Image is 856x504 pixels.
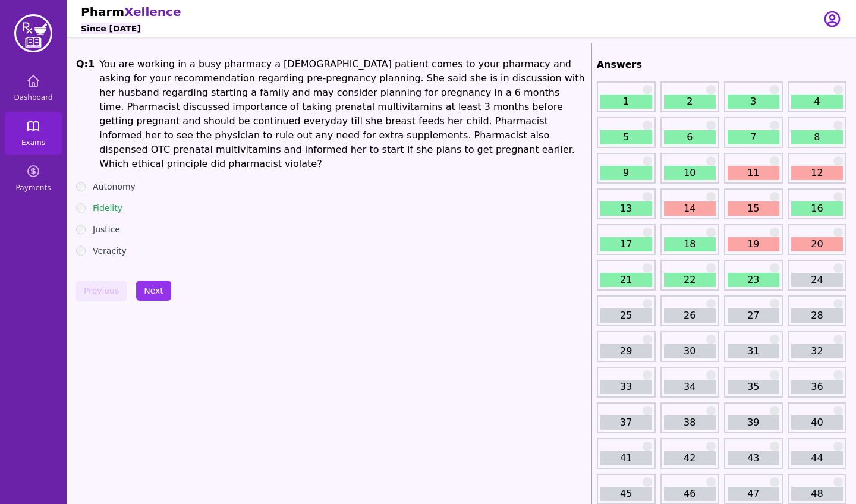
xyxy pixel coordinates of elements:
[81,5,124,19] span: Pharm
[791,415,843,430] a: 40
[81,23,141,34] h6: Since [DATE]
[21,138,45,147] span: Exams
[5,112,62,155] a: Exams
[664,415,716,430] a: 38
[597,58,846,72] h2: Answers
[791,273,843,287] a: 24
[791,130,843,144] a: 8
[791,344,843,358] a: 32
[600,273,652,287] a: 21
[76,57,95,171] h1: Q: 1
[664,166,716,180] a: 10
[600,130,652,144] a: 5
[14,93,52,102] span: Dashboard
[791,487,843,501] a: 48
[600,344,652,358] a: 29
[664,237,716,251] a: 18
[600,487,652,501] a: 45
[93,202,122,214] label: Fidelity
[728,487,779,501] a: 47
[99,57,587,171] h1: You are working in a busy pharmacy a [DEMOGRAPHIC_DATA] patient comes to your pharmacy and asking...
[728,273,779,287] a: 23
[791,94,843,109] a: 4
[600,451,652,465] a: 41
[791,451,843,465] a: 44
[728,415,779,430] a: 39
[600,166,652,180] a: 9
[791,308,843,323] a: 28
[728,380,779,394] a: 35
[664,130,716,144] a: 6
[791,237,843,251] a: 20
[791,201,843,216] a: 16
[791,380,843,394] a: 36
[728,308,779,323] a: 27
[664,451,716,465] a: 42
[728,94,779,109] a: 3
[664,380,716,394] a: 34
[664,344,716,358] a: 30
[93,245,127,257] label: Veracity
[664,94,716,109] a: 2
[600,308,652,323] a: 25
[5,67,62,109] a: Dashboard
[728,237,779,251] a: 19
[728,130,779,144] a: 7
[124,5,181,19] span: Xellence
[600,415,652,430] a: 37
[600,237,652,251] a: 17
[600,380,652,394] a: 33
[600,94,652,109] a: 1
[728,166,779,180] a: 11
[664,273,716,287] a: 22
[664,487,716,501] a: 46
[16,183,51,193] span: Payments
[728,201,779,216] a: 15
[93,181,136,193] label: Autonomy
[5,157,62,200] a: Payments
[14,14,52,52] img: PharmXellence Logo
[664,201,716,216] a: 14
[728,344,779,358] a: 31
[600,201,652,216] a: 13
[664,308,716,323] a: 26
[791,166,843,180] a: 12
[136,281,171,301] button: Next
[93,223,120,235] label: Justice
[728,451,779,465] a: 43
